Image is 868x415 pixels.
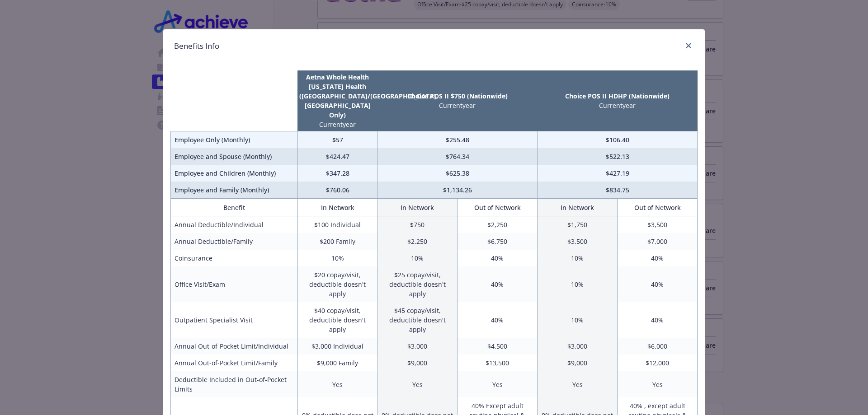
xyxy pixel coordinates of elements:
td: 10% [538,302,618,338]
td: $424.47 [297,148,377,165]
td: Employee and Spouse (Monthly) [171,148,298,165]
td: $1,750 [538,216,618,233]
p: Choice POS II HDHP (Nationwide) [539,91,696,101]
td: $3,500 [618,216,698,233]
p: Current year [379,101,536,110]
p: Aetna Whole Health [US_STATE] Health ([GEOGRAPHIC_DATA]/[GEOGRAPHIC_DATA], [GEOGRAPHIC_DATA] Only) [299,72,376,120]
th: Out of Network [618,199,698,216]
td: Office Visit/Exam [171,266,298,302]
td: $760.06 [297,182,377,199]
td: 10% [538,266,618,302]
td: $3,000 Individual [297,338,377,354]
td: $100 Individual [297,216,377,233]
td: $45 copay/visit, deductible doesn't apply [377,302,458,338]
th: intentionally left blank [171,70,298,131]
td: $2,250 [458,216,538,233]
td: Outpatient Specialist Visit [171,302,298,338]
td: Annual Deductible/Individual [171,216,298,233]
td: 40% [618,266,698,302]
td: Yes [377,371,458,397]
td: $834.75 [538,182,698,199]
td: Deductible Included in Out-of-Pocket Limits [171,371,298,397]
td: 40% [618,250,698,266]
td: 40% [458,302,538,338]
td: $1,134.26 [377,182,538,199]
td: Employee and Family (Monthly) [171,182,298,199]
p: Current year [299,120,376,129]
td: $9,000 Family [297,354,377,371]
p: Choice POS II $750 (Nationwide) [379,91,536,101]
td: $427.19 [538,165,698,182]
td: $764.34 [377,148,538,165]
td: $4,500 [458,338,538,354]
td: 40% [458,266,538,302]
th: In Network [538,199,618,216]
a: close [683,40,694,51]
td: $20 copay/visit, deductible doesn't apply [297,266,377,302]
td: $13,500 [458,354,538,371]
td: Yes [297,371,377,397]
td: $9,000 [538,354,618,371]
th: Out of Network [458,199,538,216]
td: 40% [618,302,698,338]
td: 10% [538,250,618,266]
td: 10% [377,250,458,266]
td: $347.28 [297,165,377,182]
td: Annual Out-of-Pocket Limit/Individual [171,338,298,354]
td: Yes [538,371,618,397]
td: $57 [297,131,377,149]
td: $40 copay/visit, deductible doesn't apply [297,302,377,338]
td: 40% [458,250,538,266]
td: $6,750 [458,233,538,250]
td: $12,000 [618,354,698,371]
td: Yes [458,371,538,397]
td: $3,500 [538,233,618,250]
td: $750 [377,216,458,233]
td: $255.48 [377,131,538,149]
td: $3,000 [377,338,458,354]
td: $3,000 [538,338,618,354]
td: $2,250 [377,233,458,250]
td: Coinsurance [171,250,298,266]
td: $7,000 [618,233,698,250]
td: $200 Family [297,233,377,250]
td: Employee Only (Monthly) [171,131,298,149]
td: Annual Out-of-Pocket Limit/Family [171,354,298,371]
td: $6,000 [618,338,698,354]
td: $25 copay/visit, deductible doesn't apply [377,266,458,302]
td: $9,000 [377,354,458,371]
td: $106.40 [538,131,698,149]
p: Current year [539,101,696,110]
td: Annual Deductible/Family [171,233,298,250]
td: 10% [297,250,377,266]
th: In Network [297,199,377,216]
td: Employee and Children (Monthly) [171,165,298,182]
h1: Benefits Info [174,40,219,52]
td: $522.13 [538,148,698,165]
td: Yes [618,371,698,397]
td: $625.38 [377,165,538,182]
th: In Network [377,199,458,216]
th: Benefit [171,199,298,216]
